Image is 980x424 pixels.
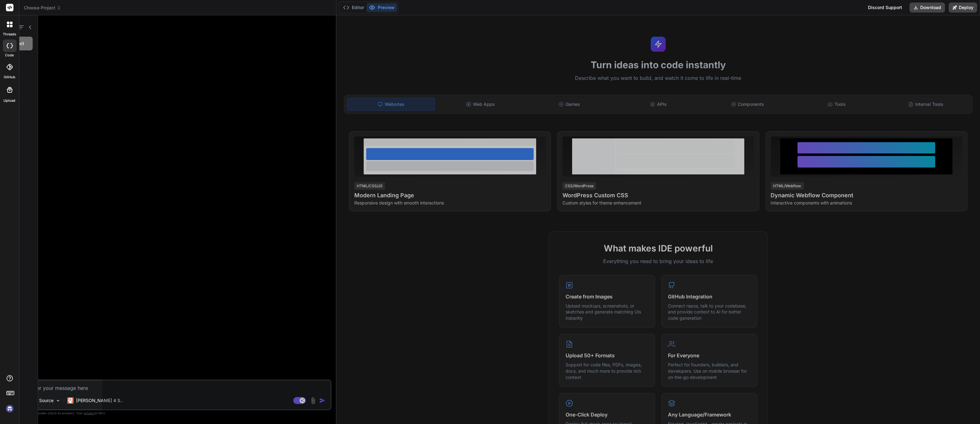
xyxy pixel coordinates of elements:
button: Preview [367,3,397,12]
label: Upload [4,98,16,103]
label: threads [3,32,16,37]
img: signin [4,403,15,414]
button: Deploy [949,3,977,13]
button: Editor [341,3,367,12]
span: Choose Project [24,5,61,11]
div: Discord Support [864,3,906,13]
button: Download [910,3,945,13]
label: code [5,53,14,58]
label: GitHub [4,75,15,80]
